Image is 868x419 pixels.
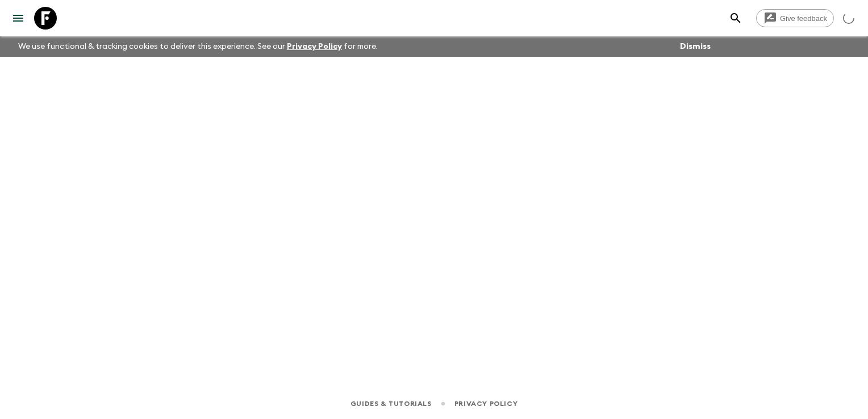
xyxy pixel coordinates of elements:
[454,397,518,410] a: Privacy Policy
[14,36,382,57] p: We use functional & tracking cookies to deliver this experience. See our for more.
[7,7,30,30] button: menu
[677,39,713,55] button: Dismiss
[287,43,342,51] a: Privacy Policy
[756,9,834,27] a: Give feedback
[774,14,833,23] span: Give feedback
[724,7,747,30] button: search adventures
[350,397,432,410] a: Guides & Tutorials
